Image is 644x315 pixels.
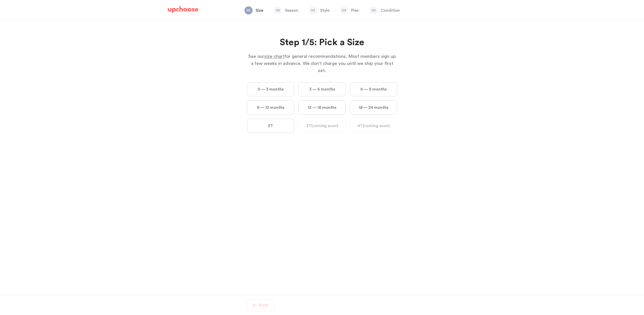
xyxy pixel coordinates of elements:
[351,7,359,13] p: Plan
[168,6,198,15] a: UpChoose
[168,6,198,13] img: UpChoose
[340,6,348,14] span: 04
[259,302,268,308] p: Back
[247,119,294,133] label: 2T
[247,37,397,49] h2: Step 1/5: Pick a Size
[274,6,282,14] span: 02
[264,54,285,59] span: size chart
[247,82,294,96] label: 0 — 3 months
[247,299,274,311] button: Back
[381,7,400,13] p: Condition
[298,82,346,96] label: 3 — 6 months
[370,6,378,14] span: 05
[244,6,253,14] span: 01
[320,7,329,13] p: Style
[350,119,397,133] label: 4T (coming soon)
[285,7,298,13] p: Season
[247,53,397,74] p: See our for general recommendations. Most members sign up a few weeks in advance. We don't charge...
[350,82,397,96] label: 6 — 9 months
[256,7,263,13] p: Size
[298,100,346,115] label: 12 — 18 months
[350,100,397,115] label: 18 — 24 months
[309,6,317,14] span: 03
[247,100,294,115] label: 9 — 12 months
[298,119,346,133] label: 3T (coming soon)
